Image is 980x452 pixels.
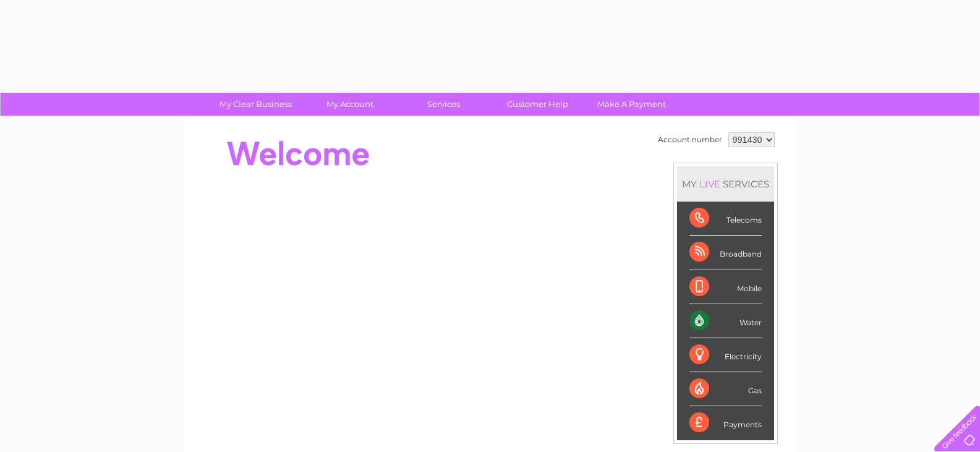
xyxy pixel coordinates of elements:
[393,93,495,116] a: Services
[689,304,762,338] div: Water
[689,372,762,406] div: Gas
[689,338,762,372] div: Electricity
[205,93,307,116] a: My Clear Business
[689,270,762,304] div: Mobile
[689,202,762,236] div: Telecoms
[299,93,401,116] a: My Account
[689,236,762,270] div: Broadband
[677,166,774,202] div: MY SERVICES
[581,93,683,116] a: Make A Payment
[689,406,762,440] div: Payments
[655,129,725,150] td: Account number
[487,93,589,116] a: Customer Help
[697,178,723,190] div: LIVE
